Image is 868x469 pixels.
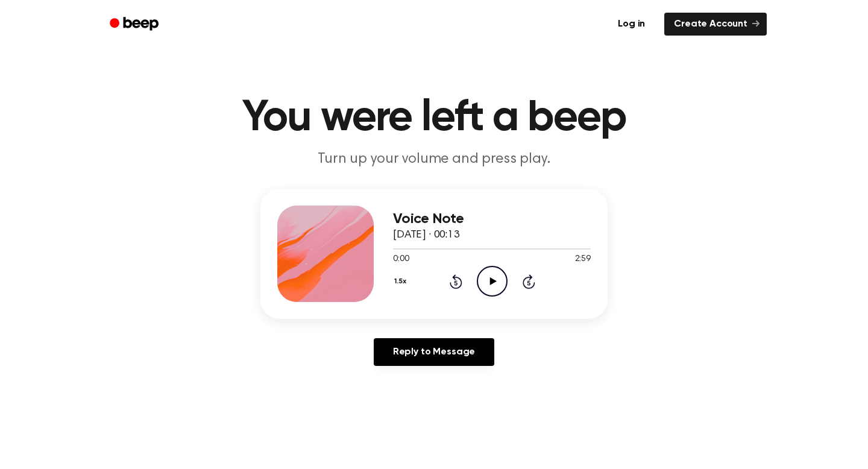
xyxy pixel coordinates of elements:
[203,150,665,169] p: Turn up your volume and press play.
[101,13,169,36] a: Beep
[393,211,591,227] h3: Voice Note
[606,10,657,38] a: Log in
[125,96,743,140] h1: You were left a beep
[393,271,410,292] button: 1.5x
[664,13,767,36] a: Create Account
[575,253,591,266] span: 2:59
[374,338,494,366] a: Reply to Message
[393,230,459,241] span: [DATE] · 00:13
[393,253,409,266] span: 0:00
